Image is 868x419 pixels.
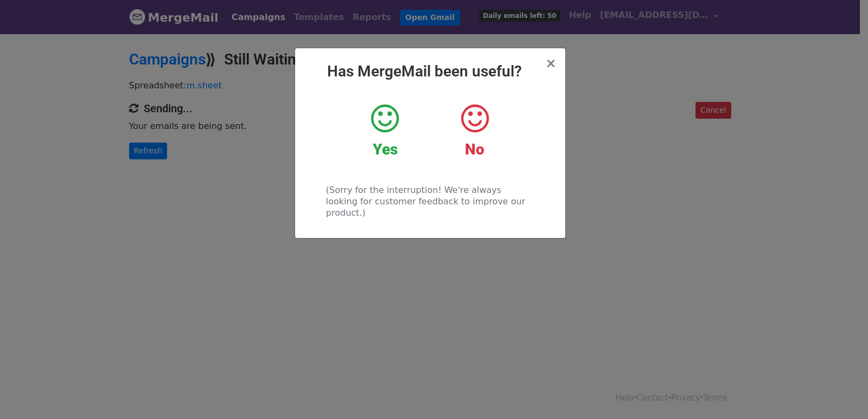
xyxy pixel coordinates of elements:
[465,140,484,158] strong: No
[304,62,557,81] h2: Has MergeMail been useful?
[438,102,511,159] a: No
[326,184,534,218] p: (Sorry for the interruption! We're always looking for customer feedback to improve our product.)
[348,102,422,159] a: Yes
[373,140,398,158] strong: Yes
[545,56,556,71] span: ×
[545,57,556,70] button: Close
